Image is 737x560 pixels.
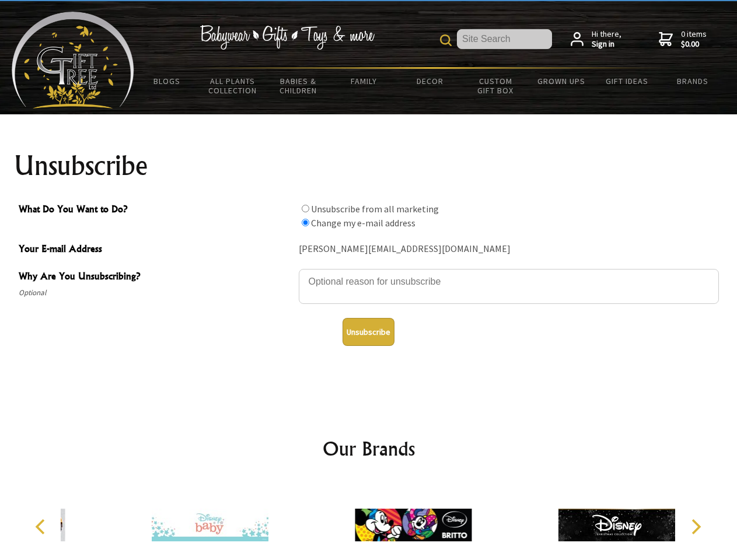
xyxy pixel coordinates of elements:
a: Custom Gift Box [463,69,529,103]
label: Unsubscribe from all marketing [311,203,439,215]
img: Babyware - Gifts - Toys and more... [12,12,134,108]
button: Unsubscribe [343,318,394,346]
input: Site Search [457,29,552,49]
input: What Do You Want to Do? [302,219,309,226]
a: 0 items$0.00 [659,29,707,50]
strong: $0.00 [681,39,707,50]
label: Change my e-mail address [311,217,415,229]
span: Your E-mail Address [19,242,293,258]
a: Gift Ideas [594,69,660,93]
a: All Plants Collection [200,69,266,103]
a: Babies & Children [266,69,331,103]
div: [PERSON_NAME][EMAIL_ADDRESS][DOMAIN_NAME] [299,240,719,258]
textarea: Why Are You Unsubscribing? [299,269,719,304]
button: Next [683,514,708,540]
span: What Do You Want to Do? [19,202,293,219]
span: 0 items [681,29,707,50]
span: Hi there, [592,29,621,50]
a: Hi there,Sign in [571,29,621,50]
strong: Sign in [592,39,621,50]
a: Decor [397,69,463,93]
a: BLOGS [134,69,200,93]
h1: Unsubscribe [14,152,724,180]
a: Grown Ups [528,69,594,93]
button: Previous [29,514,55,540]
input: What Do You Want to Do? [302,205,309,212]
a: Brands [660,69,726,93]
img: Babywear - Gifts - Toys & more [200,25,375,50]
img: product search [440,34,452,46]
span: Optional [19,286,293,300]
span: Why Are You Unsubscribing? [19,269,293,286]
a: Family [331,69,397,93]
h2: Our Brands [23,435,714,463]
